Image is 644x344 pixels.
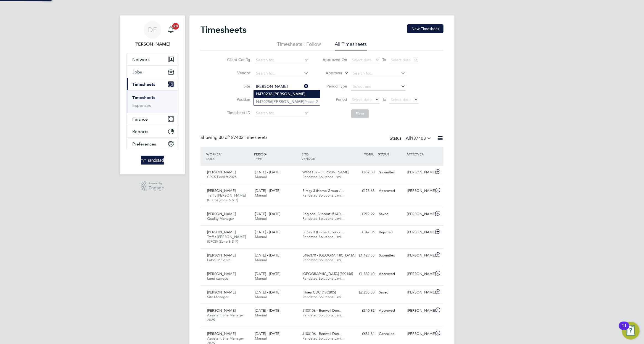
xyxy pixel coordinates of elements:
span: [DATE] - [DATE] [255,308,280,313]
div: [PERSON_NAME] [405,186,434,195]
label: Approved On [323,57,347,62]
button: Reports [127,125,178,137]
input: Select one [351,83,406,91]
span: Traffic [PERSON_NAME] (CPCS) (Zone 6 & 7) [207,234,246,244]
div: £852.50 [348,168,377,177]
span: Randstad Solutions Limi… [303,276,345,281]
li: N470232- [254,90,320,98]
span: [GEOGRAPHIC_DATA] (300148) [303,271,353,276]
div: Status [390,135,432,142]
label: Vendor [226,70,250,75]
span: W461152 - [PERSON_NAME] [303,170,349,174]
span: 187403 Timesheets [219,135,267,140]
b: [PERSON_NAME] [273,92,305,96]
li: All Timesheets [335,41,367,51]
span: Select date [352,97,372,102]
img: randstad-logo-retina.png [141,156,164,165]
span: Birtley 3 (Home Group /… [303,188,344,193]
span: [PERSON_NAME] [207,308,236,313]
label: Client Config [226,57,250,62]
div: [PERSON_NAME] [405,251,434,260]
span: Timesheets [132,82,155,87]
span: [PERSON_NAME] [207,290,236,295]
span: Regional Support (51A0… [303,211,344,216]
div: £1,882.40 [348,269,377,279]
span: Randstad Solutions Limi… [303,258,345,262]
button: Filter [351,109,369,118]
span: Select date [391,97,411,102]
span: Select date [352,57,372,62]
span: Pitsea CDC (49CB05) [303,290,336,295]
input: Search for... [351,70,406,77]
div: APPROVER [405,149,434,159]
div: £681.84 [348,329,377,338]
span: Reports [132,129,148,134]
div: Timesheets [127,90,178,113]
span: Dan Fitton [126,41,178,47]
div: [PERSON_NAME] [405,168,434,177]
a: 20 [165,21,176,39]
span: [DATE] - [DATE] [255,188,280,193]
input: Search for... [254,70,309,77]
div: Saved [377,288,405,297]
span: [PERSON_NAME] [207,271,236,276]
li: N470256 Phase 2 [254,98,320,105]
span: Randstad Solutions Limi… [303,313,345,317]
button: Jobs [127,66,178,78]
span: 20 [172,23,179,30]
div: Approved [377,269,405,279]
div: £2,235.30 [348,288,377,297]
span: Labourer 2025 [207,258,230,262]
span: Select date [391,57,411,62]
span: [PERSON_NAME] [207,170,236,174]
div: Showing [200,135,268,141]
span: Birtley 3 (Home Group /… [303,230,344,234]
span: [DATE] - [DATE] [255,331,280,336]
button: Preferences [127,138,178,150]
span: ROLE [206,156,215,161]
div: £912.99 [348,210,377,219]
span: [PERSON_NAME] [207,331,236,336]
span: [DATE] - [DATE] [255,253,280,258]
input: Search for... [254,56,309,64]
span: Randstad Solutions Limi… [303,174,345,179]
label: Site [226,84,250,89]
div: £1,129.55 [348,251,377,260]
span: [DATE] - [DATE] [255,271,280,276]
div: Approved [377,306,405,315]
span: Manual [255,336,267,341]
span: [PERSON_NAME] [207,253,236,258]
label: Period [323,97,347,102]
span: [PERSON_NAME] [207,188,236,193]
a: Timesheets [132,95,155,100]
span: Powered by [149,181,164,186]
span: Randstad Solutions Limi… [303,336,345,341]
span: J100106 - Benwell Den… [303,308,343,313]
span: [DATE] - [DATE] [255,211,280,216]
span: Land surveyor [207,276,229,281]
span: Traffic [PERSON_NAME] (CPCS) (Zone 6 & 7) [207,193,246,202]
label: Position [226,97,250,102]
div: STATUS [377,149,405,159]
span: Manual [255,258,267,262]
div: Approved [377,186,405,195]
label: Period Type [323,84,347,89]
span: [DATE] - [DATE] [255,290,280,295]
span: CPCS Forklift 2025 [207,174,237,179]
span: Randstad Solutions Limi… [303,234,345,239]
span: [PERSON_NAME] [207,230,236,234]
span: TOTAL [364,152,374,156]
a: Expenses [132,103,151,108]
span: Preferences [132,141,156,147]
div: [PERSON_NAME] [405,228,434,237]
div: Rejected [377,228,405,237]
span: Randstad Solutions Limi… [303,193,345,198]
span: Manual [255,276,267,281]
span: Manual [255,313,267,317]
div: [PERSON_NAME] [405,210,434,219]
div: [PERSON_NAME] [405,288,434,297]
span: Manual [255,174,267,179]
span: TYPE [254,156,262,161]
span: DF [148,26,157,33]
input: Search for... [254,109,309,117]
